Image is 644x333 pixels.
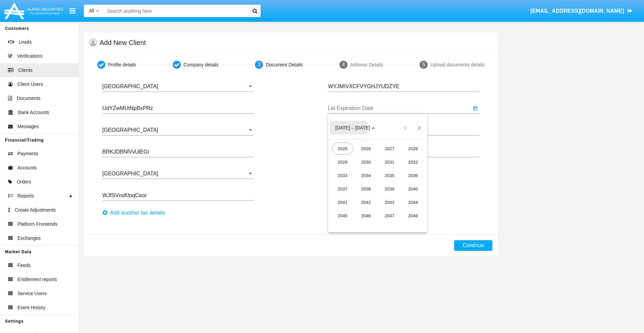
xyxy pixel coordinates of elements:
td: 2031 [378,155,401,169]
td: 2047 [378,209,401,222]
div: 2030 [356,156,377,168]
div: 2033 [332,169,353,181]
td: 2037 [331,182,354,196]
div: 2039 [379,183,400,195]
td: 2034 [354,169,378,182]
td: 2042 [354,196,378,209]
div: 2045 [332,210,353,222]
div: 2037 [332,183,353,195]
div: 2029 [332,156,353,168]
div: 2031 [379,156,400,168]
div: 2035 [379,169,400,181]
div: 2041 [332,196,353,208]
div: 2046 [356,210,377,222]
div: 2044 [402,196,424,208]
button: Choose date [330,121,381,134]
div: 2028 [402,143,424,155]
div: 2034 [356,169,377,181]
td: 2045 [331,209,354,222]
td: 2044 [401,196,425,209]
div: 2026 [356,143,377,155]
td: 2032 [401,155,425,169]
td: 2028 [401,142,425,155]
div: 2038 [356,183,377,195]
td: 2046 [354,209,378,222]
td: 2027 [378,142,401,155]
td: 2025 [331,142,354,155]
div: 2047 [379,210,400,222]
div: 2027 [379,143,400,155]
td: 2040 [401,182,425,196]
td: 2030 [354,155,378,169]
button: Previous 20 years [399,121,412,134]
td: 2033 [331,169,354,182]
button: Next 20 years [412,121,426,134]
div: 2032 [402,156,424,168]
td: 2029 [331,155,354,169]
td: 2035 [378,169,401,182]
span: [DATE] – [DATE] [335,125,370,131]
div: 2025 [332,143,353,155]
div: 2048 [402,210,424,222]
td: 2039 [378,182,401,196]
td: 2036 [401,169,425,182]
div: 2040 [402,183,424,195]
div: 2036 [402,169,424,181]
td: 2041 [331,196,354,209]
td: 2038 [354,182,378,196]
td: 2043 [378,196,401,209]
td: 2048 [401,209,425,222]
div: 2042 [356,196,377,208]
td: 2026 [354,142,378,155]
div: 2043 [379,196,400,208]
